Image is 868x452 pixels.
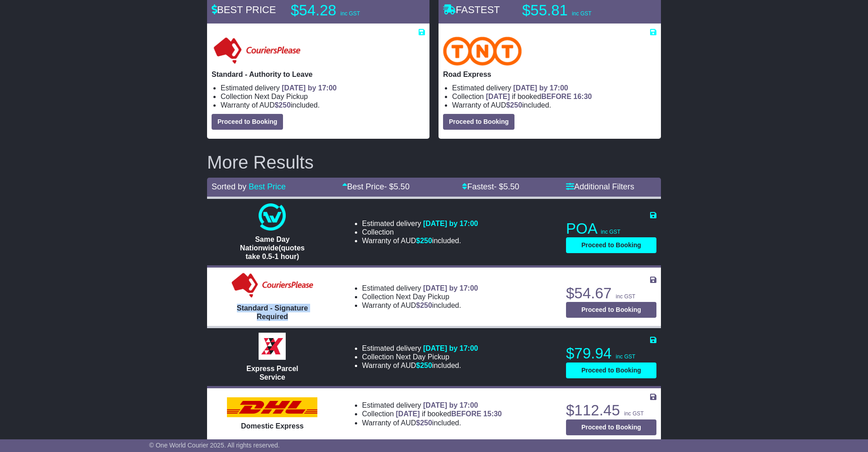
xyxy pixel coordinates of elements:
span: 250 [420,362,432,369]
span: 16:30 [573,93,592,100]
li: Estimated delivery [362,219,478,228]
p: $54.67 [566,284,656,302]
li: Estimated delivery [362,284,478,292]
span: $ [416,362,432,369]
span: FASTEST [443,4,500,15]
button: Proceed to Booking [212,114,283,130]
span: [DATE] by 17:00 [423,401,478,409]
span: 250 [420,237,432,245]
span: © One World Courier 2025. All rights reserved. [149,442,280,449]
span: [DATE] by 17:00 [423,220,478,227]
span: 250 [420,419,432,427]
li: Collection [362,353,478,361]
span: [DATE] [396,410,420,418]
span: 5.50 [394,182,410,191]
span: Next Day Pickup [396,293,449,301]
li: Estimated delivery [221,84,425,92]
li: Collection [362,410,502,418]
span: inc GST [340,10,360,17]
span: 250 [278,101,291,109]
button: Proceed to Booking [443,114,514,130]
span: BEFORE [541,93,571,100]
img: DHL: Domestic Express [227,397,317,417]
li: Collection [221,92,425,101]
li: Estimated delivery [362,401,502,410]
span: - $ [494,182,519,191]
span: if booked [486,93,592,100]
li: Warranty of AUD included. [452,101,656,109]
span: inc GST [616,293,635,300]
p: $112.45 [566,401,656,419]
li: Collection [362,228,478,236]
span: if booked [396,410,502,418]
p: Road Express [443,70,656,79]
li: Estimated delivery [452,84,656,92]
span: [DATE] by 17:00 [423,284,478,292]
img: Couriers Please: Standard - Authority to Leave [212,37,302,66]
span: Next Day Pickup [396,353,449,361]
span: inc GST [624,410,643,417]
span: - $ [384,182,410,191]
img: Couriers Please: Standard - Signature Required [230,272,315,299]
span: $ [416,419,432,427]
span: [DATE] [486,93,510,100]
a: Additional Filters [566,182,634,191]
button: Proceed to Booking [566,237,656,253]
span: 250 [420,301,432,309]
span: Domestic Express [241,422,304,430]
span: Sorted by [212,182,246,191]
li: Warranty of AUD included. [362,361,478,370]
a: Best Price [249,182,286,191]
p: $79.94 [566,344,656,363]
span: [DATE] by 17:00 [513,84,568,92]
li: Warranty of AUD included. [362,236,478,245]
a: Fastest- $5.50 [462,182,519,191]
span: BEFORE [451,410,481,418]
span: Standard - Signature Required [237,304,308,320]
li: Warranty of AUD included. [362,301,478,310]
a: Best Price- $5.50 [342,182,410,191]
span: BEST PRICE [212,4,276,15]
li: Collection [452,92,656,101]
span: $ [506,101,522,109]
li: Estimated delivery [362,344,478,353]
span: 15:30 [483,410,502,418]
span: $ [416,237,432,245]
li: Warranty of AUD included. [362,419,502,427]
p: Standard - Authority to Leave [212,70,425,79]
h2: More Results [207,152,661,172]
span: Express Parcel Service [246,365,298,381]
span: 5.50 [504,182,519,191]
span: 250 [510,101,522,109]
img: Border Express: Express Parcel Service [259,333,286,360]
li: Collection [362,292,478,301]
span: $ [416,301,432,309]
button: Proceed to Booking [566,363,656,378]
li: Warranty of AUD included. [221,101,425,109]
button: Proceed to Booking [566,419,656,435]
img: One World Courier: Same Day Nationwide(quotes take 0.5-1 hour) [259,203,286,231]
p: POA [566,220,656,238]
span: [DATE] by 17:00 [282,84,337,92]
p: $55.81 [522,1,635,19]
button: Proceed to Booking [566,302,656,318]
p: $54.28 [291,1,404,19]
span: $ [274,101,291,109]
img: TNT Domestic: Road Express [443,37,522,66]
span: [DATE] by 17:00 [423,344,478,352]
span: inc GST [616,353,635,360]
span: Same Day Nationwide(quotes take 0.5-1 hour) [240,235,305,260]
span: inc GST [572,10,591,17]
span: Next Day Pickup [255,93,308,100]
span: inc GST [601,229,620,235]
